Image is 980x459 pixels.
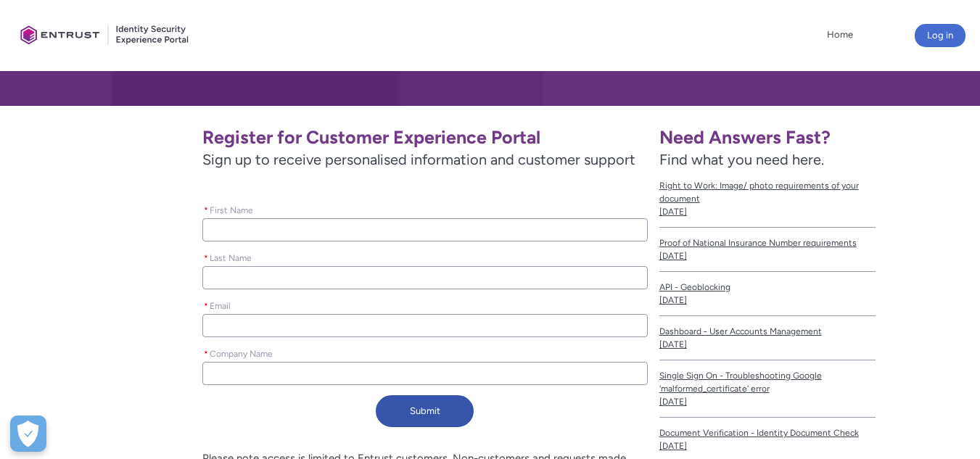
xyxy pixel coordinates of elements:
a: Right to Work: Image/ photo requirements of your document[DATE] [659,170,876,228]
abbr: required [204,301,208,311]
button: Log in [915,24,965,47]
h1: Need Answers Fast? [659,126,876,149]
a: API - Geoblocking[DATE] [659,272,876,316]
lightning-formatted-date-time: [DATE] [659,441,687,451]
span: Find what you need here. [659,151,824,168]
button: Submit [376,395,474,427]
abbr: required [204,349,208,359]
abbr: required [204,253,208,263]
span: Right to Work: Image/ photo requirements of your document [659,179,876,205]
lightning-formatted-date-time: [DATE] [659,397,687,407]
span: Sign up to receive personalised information and customer support [202,149,648,170]
h1: Register for Customer Experience Portal [202,126,648,149]
lightning-formatted-date-time: [DATE] [659,207,687,217]
a: Single Sign On - Troubleshooting Google 'malformed_certificate' error[DATE] [659,360,876,418]
label: First Name [202,201,259,217]
span: API - Geoblocking [659,281,876,294]
button: Open Preferences [10,415,46,452]
span: Single Sign On - Troubleshooting Google 'malformed_certificate' error [659,369,876,395]
span: Document Verification - Identity Document Check [659,426,876,439]
span: Proof of National Insurance Number requirements [659,236,876,249]
a: Dashboard - User Accounts Management[DATE] [659,316,876,360]
span: Dashboard - User Accounts Management [659,325,876,338]
lightning-formatted-date-time: [DATE] [659,251,687,261]
abbr: required [204,205,208,215]
lightning-formatted-date-time: [DATE] [659,339,687,350]
lightning-formatted-date-time: [DATE] [659,295,687,305]
div: Cookie Preferences [10,415,46,452]
a: Home [823,24,857,46]
label: Company Name [202,344,279,360]
label: Last Name [202,249,258,265]
label: Email [202,297,236,313]
a: Proof of National Insurance Number requirements[DATE] [659,228,876,272]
